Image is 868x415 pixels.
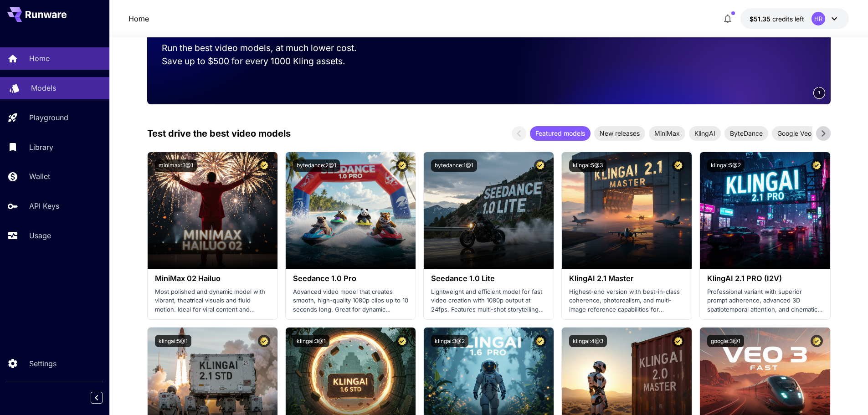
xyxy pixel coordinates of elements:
img: alt [286,152,416,269]
span: New releases [594,128,645,138]
button: Certified Model – Vetted for best performance and includes a commercial license. [258,159,270,172]
button: bytedance:1@1 [431,159,477,172]
span: Featured models [530,128,591,138]
p: Advanced video model that creates smooth, high-quality 1080p clips up to 10 seconds long. Great f... [293,287,408,314]
span: 1 [818,89,821,96]
p: Save up to $500 for every 1000 Kling assets. [162,55,374,68]
p: Library [29,142,53,153]
div: KlingAI [689,126,721,141]
div: $51.34918 [750,14,804,24]
div: ByteDance [724,126,768,141]
button: bytedance:2@1 [293,159,340,172]
button: Certified Model – Vetted for best performance and includes a commercial license. [258,335,270,347]
h3: MiniMax 02 Hailuo [155,274,270,283]
button: klingai:5@3 [569,159,606,172]
img: alt [424,152,554,269]
p: Test drive the best video models [147,127,291,140]
p: Most polished and dynamic model with vibrant, theatrical visuals and fluid motion. Ideal for vira... [155,287,270,314]
img: alt [562,152,692,269]
button: Certified Model – Vetted for best performance and includes a commercial license. [672,335,684,347]
p: Professional variant with superior prompt adherence, advanced 3D spatiotemporal attention, and ci... [707,287,822,314]
p: Settings [29,358,56,369]
span: MiniMax [649,128,685,138]
img: alt [148,152,277,269]
button: Certified Model – Vetted for best performance and includes a commercial license. [396,159,408,172]
img: alt [700,152,830,269]
p: Usage [29,230,51,241]
button: minimax:3@1 [155,159,197,172]
div: MiniMax [649,126,685,141]
button: Certified Model – Vetted for best performance and includes a commercial license. [811,335,823,347]
button: Certified Model – Vetted for best performance and includes a commercial license. [534,335,546,347]
nav: breadcrumb [128,13,149,24]
a: Home [128,13,149,24]
span: credits left [772,15,804,23]
div: HR [812,12,825,26]
button: klingai:3@2 [431,335,468,347]
p: Lightweight and efficient model for fast video creation with 1080p output at 24fps. Features mult... [431,287,546,314]
button: Collapse sidebar [91,392,103,404]
button: Certified Model – Vetted for best performance and includes a commercial license. [534,159,546,172]
h3: Seedance 1.0 Lite [431,274,546,283]
h3: Seedance 1.0 Pro [293,274,408,283]
span: ByteDance [724,128,768,138]
span: $51.35 [750,15,772,23]
h3: KlingAI 2.1 Master [569,274,684,283]
button: klingai:4@3 [569,335,607,347]
h3: KlingAI 2.1 PRO (I2V) [707,274,822,283]
span: Google Veo [772,128,817,138]
button: Certified Model – Vetted for best performance and includes a commercial license. [672,159,684,172]
p: Playground [29,112,68,123]
div: Collapse sidebar [98,389,109,406]
p: Highest-end version with best-in-class coherence, photorealism, and multi-image reference capabil... [569,287,684,314]
p: API Keys [29,200,59,211]
button: Certified Model – Vetted for best performance and includes a commercial license. [811,159,823,172]
button: google:3@1 [707,335,744,347]
p: Home [29,53,50,64]
p: Wallet [29,171,50,182]
span: KlingAI [689,128,721,138]
button: klingai:3@1 [293,335,329,347]
div: New releases [594,126,645,141]
div: Featured models [530,126,591,141]
button: Certified Model – Vetted for best performance and includes a commercial license. [396,335,408,347]
div: Google Veo [772,126,817,141]
button: klingai:5@2 [707,159,745,172]
button: $51.34918HR [740,8,849,29]
button: klingai:5@1 [155,335,191,347]
p: Run the best video models, at much lower cost. [162,41,374,55]
p: Models [31,82,56,93]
